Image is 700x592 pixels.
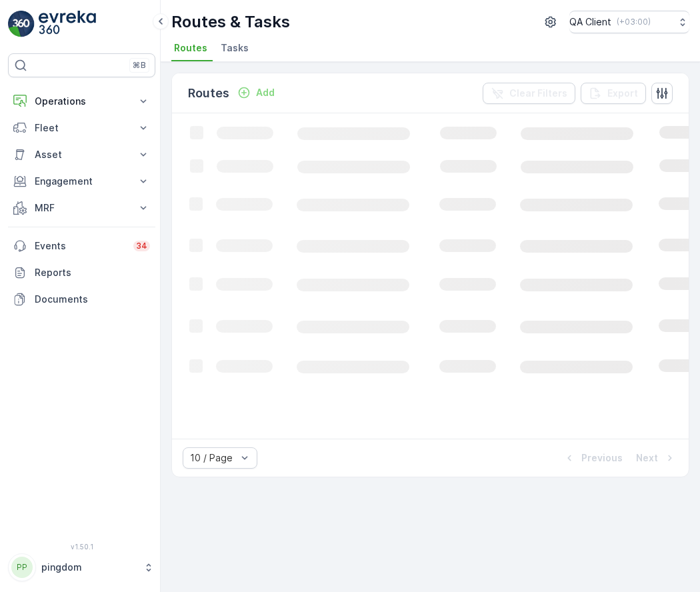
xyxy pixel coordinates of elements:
[581,451,623,465] p: Previous
[39,11,96,37] img: logo_light-DOdMpM7g.png
[11,557,33,578] div: PP
[35,266,150,279] p: Reports
[35,121,129,135] p: Fleet
[635,450,678,466] button: Next
[569,11,689,33] button: QA Client(+03:00)
[509,87,567,100] p: Clear Filters
[8,259,155,286] a: Reports
[8,11,35,37] img: logo
[483,83,575,104] button: Clear Filters
[35,239,125,253] p: Events
[8,195,155,221] button: MRF
[8,233,155,259] a: Events34
[174,41,207,55] span: Routes
[8,543,155,551] span: v 1.50.1
[136,241,147,251] p: 34
[41,561,137,574] p: pingdom
[171,11,290,33] p: Routes & Tasks
[8,115,155,141] button: Fleet
[8,88,155,115] button: Operations
[617,17,651,27] p: ( +03:00 )
[569,15,611,29] p: QA Client
[256,86,275,99] p: Add
[221,41,249,55] span: Tasks
[35,175,129,188] p: Engagement
[561,450,624,466] button: Previous
[35,293,150,306] p: Documents
[188,84,229,103] p: Routes
[35,148,129,161] p: Asset
[133,60,146,71] p: ⌘B
[8,286,155,313] a: Documents
[35,201,129,215] p: MRF
[232,85,280,101] button: Add
[636,451,658,465] p: Next
[8,553,155,581] button: PPpingdom
[8,141,155,168] button: Asset
[581,83,646,104] button: Export
[35,95,129,108] p: Operations
[607,87,638,100] p: Export
[8,168,155,195] button: Engagement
